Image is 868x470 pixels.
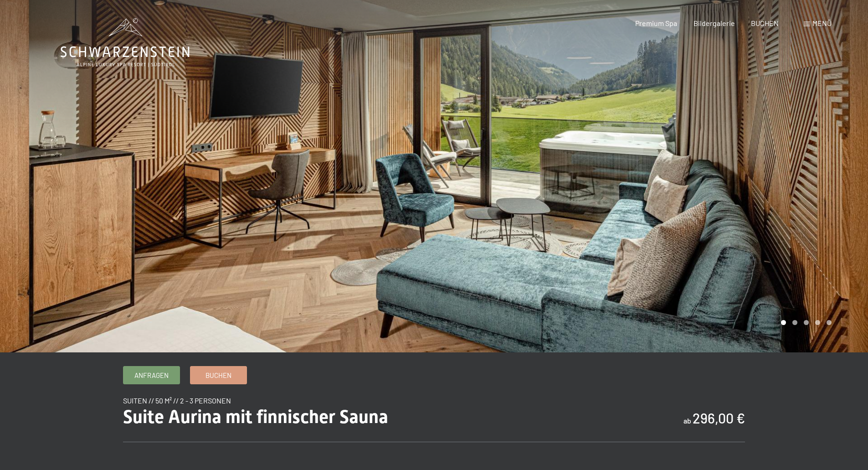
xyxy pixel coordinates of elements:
[693,410,745,426] b: 296,00 €
[635,19,677,27] a: Premium Spa
[812,19,832,27] span: Menü
[205,371,231,380] span: Buchen
[123,406,388,428] span: Suite Aurina mit finnischer Sauna
[693,19,735,27] a: Bildergalerie
[751,19,779,27] a: BUCHEN
[123,367,180,384] a: Anfragen
[190,367,247,384] a: Buchen
[123,396,231,405] span: Suiten // 50 m² // 2 - 3 Personen
[683,416,691,425] span: ab
[134,371,169,380] span: Anfragen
